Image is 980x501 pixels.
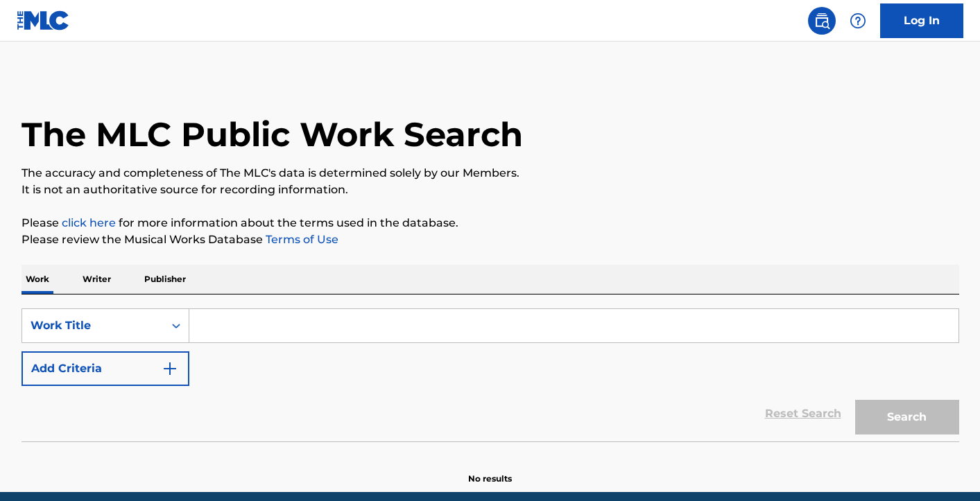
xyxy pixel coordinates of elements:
p: Please for more information about the terms used in the database. [22,215,959,231]
div: Help [844,7,872,35]
a: Log In [880,3,963,38]
img: 9d2ae6d4665cec9f34b9.svg [162,360,178,377]
a: Terms of Use [263,233,338,246]
div: Work Title [31,317,155,334]
p: Please review the Musical Works Database [22,231,959,248]
p: Writer [78,265,115,294]
img: MLC Logo [17,10,70,30]
form: Search Form [22,308,959,441]
a: click here [62,216,116,229]
p: Work [22,265,53,294]
h1: The MLC Public Work Search [22,114,523,155]
img: help [850,12,866,29]
p: No results [468,456,512,485]
p: The accuracy and completeness of The MLC's data is determined solely by our Members. [22,165,959,182]
p: It is not an authoritative source for recording information. [22,182,959,198]
img: search [814,12,830,29]
a: Public Search [808,7,836,35]
p: Publisher [140,265,190,294]
button: Add Criteria [22,351,189,386]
